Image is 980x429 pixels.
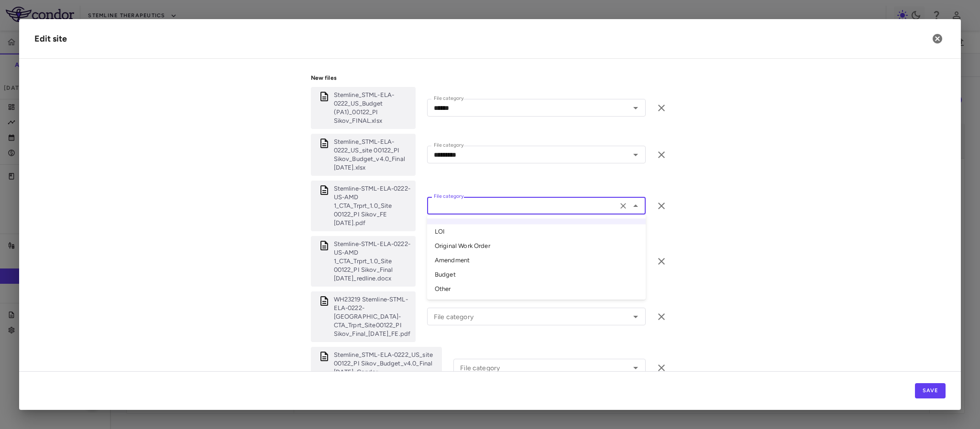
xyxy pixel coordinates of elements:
[653,147,670,163] button: Remove
[629,148,642,161] button: Open
[653,198,670,214] button: Remove
[427,239,646,253] li: Original Work Order
[653,309,670,325] button: Remove
[427,253,646,268] li: Amendment
[653,360,670,376] button: Remove
[334,240,412,283] p: Stemline-STML-ELA-0222-US-AMD 1_CTA_Trprt_1.0_Site 00122_PI Sikov_Final 09-Apr-2024_redline.docx
[434,95,463,103] label: File category
[334,351,439,385] p: Stemline_STML-ELA-0222_US_site 00122_PI Sikov_Budget_v4.0_Final 19-Mar-2024_Condor Backup_Site001...
[629,310,642,323] button: Open
[653,253,670,269] button: Remove
[427,268,646,282] li: Budget
[334,91,412,125] p: Stemline_STML-ELA-0222_US_Budget (PA1)_00122_PI Sikov_FINAL.xlsx
[334,295,412,338] p: WH23219 Stemline-STML-ELA-0222-US-CTA_Trprt_Site00122_PI Sikov_Final_26Jan24_FE.pdf
[629,361,642,375] button: Open
[434,193,463,201] label: File category
[427,282,646,296] li: Other
[427,225,646,239] li: LOI
[915,383,946,398] button: Save
[629,101,642,115] button: Open
[334,138,412,172] p: Stemline_STML-ELA-0222_US_site 00122_PI Sikov_Budget_v4.0_Final 19-Mar-2024.xlsx
[34,32,67,45] div: Edit site
[653,100,670,116] button: Remove
[617,199,630,213] button: Clear
[311,74,670,82] p: New files
[334,184,412,227] p: Stemline-STML-ELA-0222-US-AMD 1_CTA_Trprt_1.0_Site 00122_PI Sikov_FE 26-Apr-2024.pdf
[434,141,463,150] label: File category
[629,199,642,213] button: Close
